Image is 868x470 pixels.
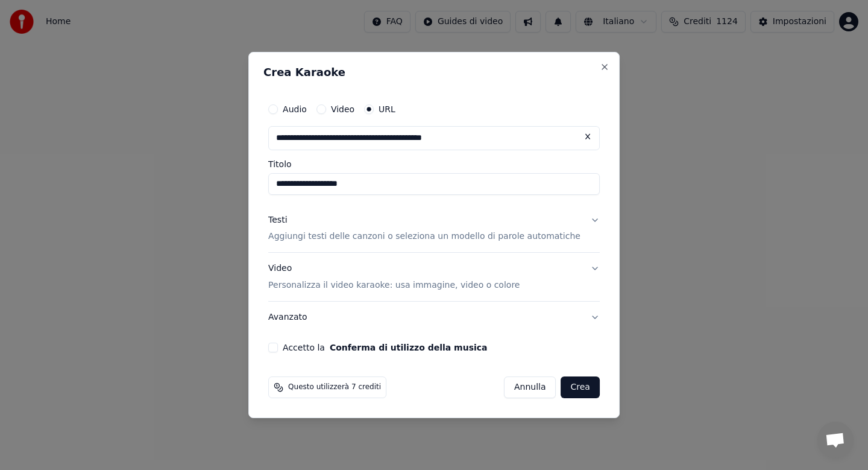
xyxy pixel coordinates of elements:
div: Video [268,263,520,292]
label: Accetto la [283,343,487,352]
button: Crea [561,376,600,398]
button: Accetto la [330,343,488,352]
h2: Crea Karaoke [263,67,605,78]
label: Titolo [268,160,600,168]
button: Annulla [504,376,556,398]
label: Video [331,105,354,113]
label: URL [379,105,395,113]
button: VideoPersonalizza il video karaoke: usa immagine, video o colore [268,253,600,302]
label: Audio [283,105,307,113]
span: Questo utilizzerà 7 crediti [288,383,381,392]
button: Avanzato [268,302,600,333]
p: Personalizza il video karaoke: usa immagine, video o colore [268,279,520,291]
p: Aggiungi testi delle canzoni o seleziona un modello di parole automatiche [268,231,580,243]
div: Testi [268,214,287,226]
button: TestiAggiungi testi delle canzoni o seleziona un modello di parole automatiche [268,205,600,253]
